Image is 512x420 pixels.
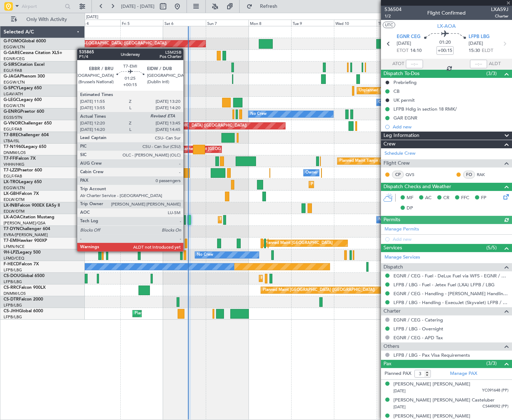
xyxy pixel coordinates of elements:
a: CS-DOUGlobal 6500 [4,274,45,278]
div: Thu 11 [377,20,419,26]
a: EGGW/LTN [4,103,25,108]
a: LX-TROLegacy 650 [4,180,42,184]
span: FP [481,195,486,202]
a: EGNR / CEG - Handling - [PERSON_NAME] Handling Services EGNR / CEG [393,291,508,297]
a: EGLF/FAB [4,68,22,73]
a: LFPB/LBG [4,279,22,285]
span: [DATE] - [DATE] [121,3,155,10]
span: ATOT [392,60,404,68]
div: No Crew [197,250,213,260]
a: EVRA/[PERSON_NAME] [4,232,48,238]
button: Refresh [243,1,286,12]
a: G-GARECessna Citation XLS+ [4,51,62,55]
a: RAK [477,171,493,178]
div: Flight Confirmed [427,10,466,17]
a: DNMM/LOS [4,291,26,296]
div: Planned Maint [GEOGRAPHIC_DATA] ([GEOGRAPHIC_DATA]) [135,308,247,319]
a: LFPB / LBG - Fuel - Jetex Fuel (LXA) LFPB / LBG [393,282,495,288]
a: LX-GBHFalcon 7X [4,192,39,196]
div: [PERSON_NAME] [PERSON_NAME] [393,381,470,388]
div: UK permit [393,97,415,103]
div: LFPB Hdlg in section 18 RMK/ [393,106,457,112]
span: T7-LZZI [4,168,18,172]
span: CS-JHH [4,309,19,313]
a: LFPB/LBG [4,267,22,273]
div: Fri 5 [120,20,163,26]
a: EGSS/STN [4,115,22,120]
a: T7-EMIHawker 900XP [4,239,47,243]
div: No Crew [250,109,267,119]
div: Owner [305,168,318,178]
div: Wed 10 [334,20,377,26]
div: GAR EGNR [393,115,417,121]
a: LFMD/CEQ [4,256,24,261]
a: LX-INBFalcon 900EX EASy II [4,203,60,208]
a: LFPB / LBG - Handling - ExecuJet (Skyvalet) LFPB / LBG [393,299,508,305]
div: Planned Maint [GEOGRAPHIC_DATA] ([GEOGRAPHIC_DATA]) [261,273,373,284]
div: Planned Maint [GEOGRAPHIC_DATA] ([GEOGRAPHIC_DATA]) [54,38,167,49]
div: [PERSON_NAME] [PERSON_NAME] Casteluber [393,397,495,404]
span: T7-FFI [4,156,16,161]
a: 9H-LPZLegacy 500 [4,250,41,255]
a: T7-N1960Legacy 650 [4,145,46,149]
a: LFPB / LBG - Pax Visa Requirements [393,352,470,358]
a: EGNR / CEG - Catering [393,317,443,323]
span: 536504 [385,6,402,13]
div: Thu 4 [78,20,120,26]
div: Tue 9 [291,20,334,26]
span: ALDT [489,60,501,68]
span: LXA59J [491,6,508,13]
a: CS-JHHGlobal 6000 [4,309,43,313]
a: G-VNORChallenger 650 [4,121,52,126]
span: Charter [491,13,508,19]
span: (3/3) [486,70,497,77]
span: LX-AOA [437,22,456,30]
span: AC [425,195,432,202]
span: Others [383,342,399,351]
span: 01:20 [439,39,451,46]
div: CP [392,171,404,179]
span: Flight Crew [383,159,410,168]
a: EGNR/CEG [4,56,25,62]
a: DNMM/LOS [4,150,26,155]
span: Refresh [254,4,284,9]
span: [DATE] [469,40,483,47]
a: LGAV/ATH [4,91,23,97]
span: Dispatch To-Dos [383,70,419,78]
span: T7-N1960 [4,145,23,149]
a: T7-BREChallenger 604 [4,133,49,137]
div: Add new [393,124,508,130]
div: Mon 8 [249,20,291,26]
span: [DATE] [393,388,406,394]
span: ETOT [397,47,408,54]
span: T7-EMI [4,239,17,243]
span: MF [407,195,413,202]
a: CS-RRCFalcon 900LX [4,286,46,290]
div: Planned Maint [GEOGRAPHIC_DATA] ([GEOGRAPHIC_DATA]) [220,214,332,225]
span: 9H-LPZ [4,250,18,255]
a: EGLF/FAB [4,174,22,179]
span: LX-TRO [4,180,19,184]
a: EGLF/FAB [4,127,22,132]
span: G-ENRG [4,110,20,114]
a: Manage PAX [450,370,477,377]
span: (3/3) [486,360,497,367]
span: Leg Information [383,132,419,140]
span: 14:10 [410,47,422,54]
span: Pax [383,360,391,368]
a: LX-AOACitation Mustang [4,215,54,219]
a: G-JAGAPhenom 300 [4,74,45,79]
a: EGGW/LTN [4,185,25,191]
a: G-LEGCLegacy 600 [4,98,42,102]
span: G-FOMO [4,39,22,43]
div: [PERSON_NAME] [PERSON_NAME] [393,413,470,420]
span: Crew [383,140,396,148]
span: CS449092 (PP) [482,404,508,410]
div: Sun 7 [206,20,249,26]
span: Only With Activity [19,17,75,22]
a: [PERSON_NAME]/QSA [4,220,46,226]
div: Planned Maint [GEOGRAPHIC_DATA] ([GEOGRAPHIC_DATA]) [263,285,375,296]
a: T7-FFIFalcon 7X [4,156,36,161]
span: LX-INB [4,203,17,208]
div: CB [393,88,399,94]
